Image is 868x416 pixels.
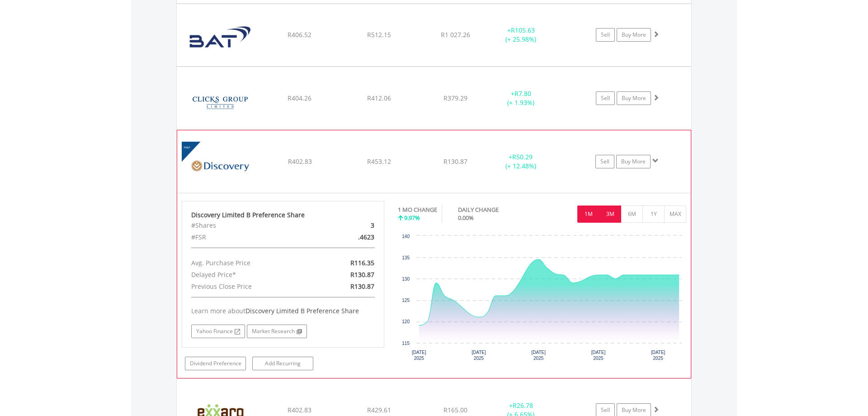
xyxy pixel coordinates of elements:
[181,78,259,127] img: EQU.ZA.CLS.png
[184,281,316,292] div: Previous Close Price
[487,153,555,171] div: + (+ 12.48%)
[511,26,535,34] span: R105.63
[316,220,381,231] div: 3
[252,357,313,370] a: Add Recurring
[402,319,410,324] text: 120
[367,30,391,39] span: R512.15
[181,15,259,64] img: EQU.ZA.BTI.png
[512,153,533,161] span: R50.29
[412,350,426,361] text: [DATE] 2025
[367,94,391,102] span: R412.06
[185,357,246,370] a: Dividend Preference
[191,325,245,338] a: Yahoo Finance
[513,401,533,410] span: R26.78
[599,206,621,223] button: 3M
[184,231,316,243] div: #FSR
[184,220,316,231] div: #Shares
[441,30,470,39] span: R1 027.26
[288,157,312,166] span: R402.83
[487,89,555,107] div: + (+ 1.93%)
[398,231,686,367] svg: Interactive chart
[184,257,316,269] div: Avg. Purchase Price
[245,306,359,315] span: Discovery Limited B Preference Share
[350,270,374,279] span: R130.87
[616,155,651,168] a: Buy More
[591,350,606,361] text: [DATE] 2025
[402,234,410,239] text: 140
[443,406,467,414] span: R165.00
[288,94,311,102] span: R404.26
[398,206,437,214] div: 1 MO CHANGE
[642,206,665,223] button: 1Y
[472,350,486,361] text: [DATE] 2025
[514,89,531,98] span: R7.80
[191,306,375,316] div: Learn more about
[596,91,615,105] a: Sell
[621,206,643,223] button: 6M
[404,214,420,222] span: 9.97%
[402,341,410,346] text: 115
[487,26,555,44] div: + (+ 25.98%)
[288,406,311,414] span: R402.83
[402,298,410,303] text: 125
[182,142,259,191] img: EQU.ZA.DSBP.png
[531,350,546,361] text: [DATE] 2025
[651,350,665,361] text: [DATE] 2025
[350,258,374,267] span: R116.35
[367,406,391,414] span: R429.61
[443,94,467,102] span: R379.29
[191,210,375,220] div: Discovery Limited B Preference Share
[398,231,687,367] div: Chart. Highcharts interactive chart.
[184,269,316,281] div: Delayed Price*
[664,206,686,223] button: MAX
[402,277,410,282] text: 130
[402,255,410,260] text: 135
[316,231,381,243] div: .4623
[617,28,651,42] a: Buy More
[247,325,307,338] a: Market Research
[458,206,530,214] div: DAILY CHANGE
[288,30,311,39] span: R406.52
[367,157,391,166] span: R453.12
[617,91,651,105] a: Buy More
[443,157,467,166] span: R130.87
[350,282,374,291] span: R130.87
[577,206,599,223] button: 1M
[595,155,614,168] a: Sell
[596,28,615,42] a: Sell
[458,214,474,222] span: 0.00%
